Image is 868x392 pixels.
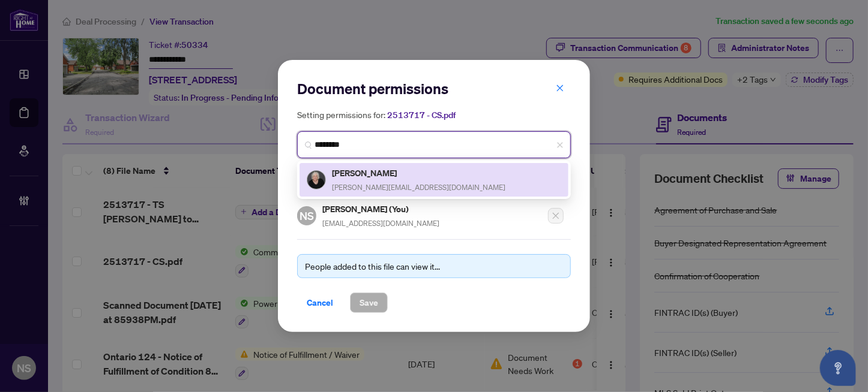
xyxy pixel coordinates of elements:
[332,183,505,192] span: [PERSON_NAME][EMAIL_ADDRESS][DOMAIN_NAME]
[307,171,325,189] img: Profile Icon
[332,166,505,180] h5: [PERSON_NAME]
[350,293,388,313] button: Save
[297,108,571,122] h5: Setting permissions for:
[300,207,314,224] span: NS
[297,293,343,313] button: Cancel
[556,84,564,92] span: close
[322,202,439,216] h5: [PERSON_NAME] (You)
[820,350,856,386] button: Open asap
[322,219,439,228] span: [EMAIL_ADDRESS][DOMAIN_NAME]
[297,79,571,98] h2: Document permissions
[305,141,312,149] img: search_icon
[305,260,563,273] div: People added to this file can view it...
[387,110,456,120] span: 2513717 - CS.pdf
[307,293,333,312] span: Cancel
[556,141,564,149] span: close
